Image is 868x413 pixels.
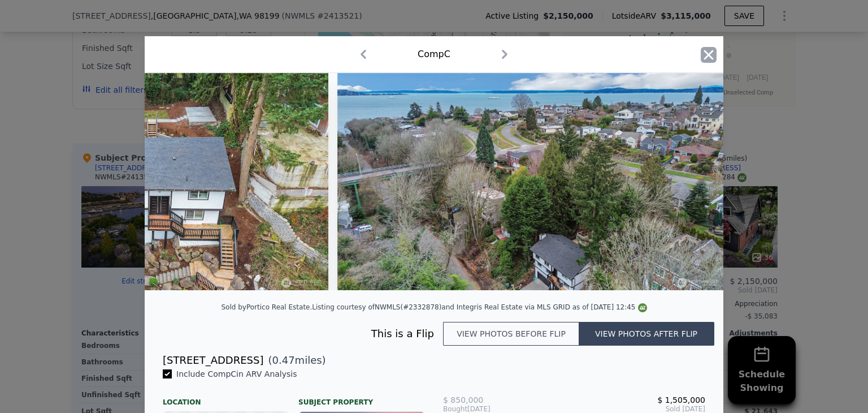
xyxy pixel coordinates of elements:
span: ( miles) [263,352,325,368]
span: $ 1,505,000 [657,395,705,405]
img: Property Img [337,73,723,290]
div: Sold by Portico Real Estate . [222,303,313,311]
div: Location [163,389,289,407]
div: This is a Flip [163,326,443,342]
div: Listing courtesy of NWMLS (#2332878) and Integris Real Estate via MLS GRID as of [DATE] 12:45 [312,303,646,311]
div: Subject Property [298,389,425,407]
span: $ 850,000 [443,395,483,405]
span: Include Comp C in ARV Analysis [172,369,302,378]
button: View photos before flip [443,322,579,346]
button: View photos after flip [579,322,714,346]
img: NWMLS Logo [638,303,647,312]
span: 0.47 [272,354,295,366]
div: Comp C [418,48,450,61]
div: [STREET_ADDRESS] [163,352,263,368]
